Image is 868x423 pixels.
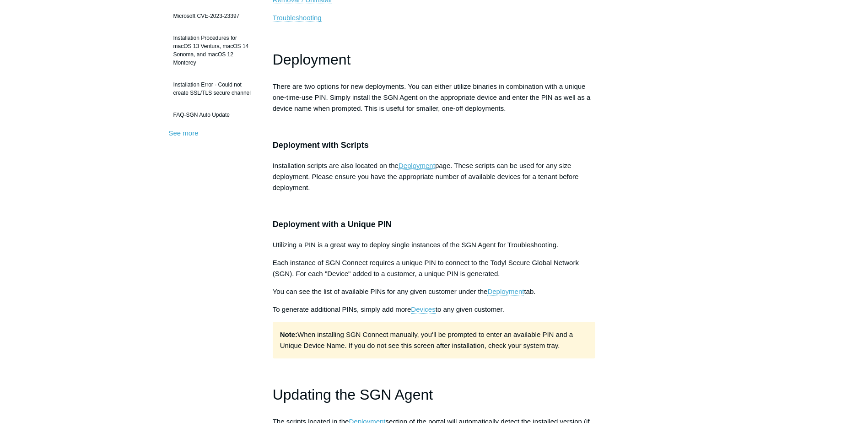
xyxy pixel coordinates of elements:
span: Deployment [273,51,351,68]
a: FAQ-SGN Auto Update [169,106,259,124]
a: Deployment [399,162,435,170]
span: Each instance of SGN Connect requires a unique PIN to connect to the Todyl Secure Global Network ... [273,259,579,277]
span: To generate additional PINs, simply add more [273,305,411,313]
a: Deployment [487,287,524,296]
span: tab. [524,287,535,295]
a: Installation Procedures for macOS 13 Ventura, macOS 14 Sonoma, and macOS 12 Monterey [169,29,259,71]
span: Deployment with Scripts [273,141,369,150]
span: Installation scripts are also located on the [273,162,399,169]
a: Microsoft CVE-2023-23397 [169,7,259,25]
span: page. These scripts can be used for any size deployment. Please ensure you have the appropriate n... [273,162,579,191]
span: There are two options for new deployments. You can either utilize binaries in combination with a ... [273,82,591,112]
a: See more [169,129,199,137]
a: Installation Error - Could not create SSL/TLS secure channel [169,76,259,102]
span: Utilizing a PIN is a great way to deploy single instances of the SGN Agent for Troubleshooting. [273,241,559,249]
p: When installing SGN Connect manually, you'll be prompted to enter an available PIN and a Unique D... [273,322,596,358]
span: You can see the list of available PINs for any given customer under the [273,287,488,295]
span: Deployment with a Unique PIN [273,220,392,229]
span: to any given customer. [436,305,504,313]
strong: Note: [280,331,297,338]
span: Updating the SGN Agent [273,386,433,403]
a: Devices [411,305,435,314]
a: Troubleshooting [273,14,322,22]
